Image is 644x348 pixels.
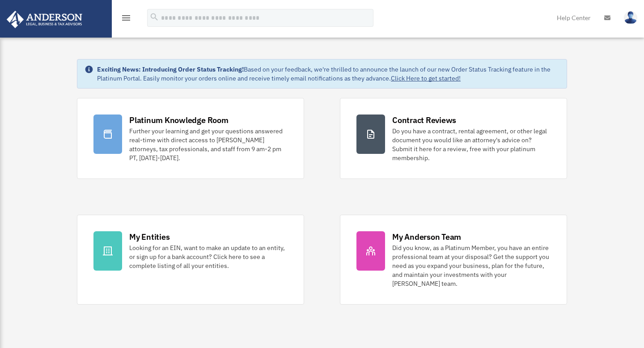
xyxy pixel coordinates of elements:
[129,127,288,162] div: Further your learning and get your questions answered real-time with direct access to [PERSON_NAM...
[121,16,131,23] a: menu
[77,98,304,179] a: Platinum Knowledge Room Further your learning and get your questions answered real-time with dire...
[4,11,85,28] img: Anderson Advisors Platinum Portal
[624,11,637,24] img: User Pic
[340,215,567,305] a: My Anderson Team Did you know, as a Platinum Member, you have an entire professional team at your...
[149,12,159,22] i: search
[391,74,461,82] a: Click Here to get started!
[392,243,551,288] div: Did you know, as a Platinum Member, you have an entire professional team at your disposal? Get th...
[129,115,229,126] div: Platinum Knowledge Room
[97,65,244,73] strong: Exciting News: Introducing Order Status Tracking!
[392,231,461,242] div: My Anderson Team
[340,98,567,179] a: Contract Reviews Do you have a contract, rental agreement, or other legal document you would like...
[129,243,288,270] div: Looking for an EIN, want to make an update to an entity, or sign up for a bank account? Click her...
[129,231,169,242] div: My Entities
[392,115,456,126] div: Contract Reviews
[97,65,559,83] div: Based on your feedback, we're thrilled to announce the launch of our new Order Status Tracking fe...
[392,127,551,162] div: Do you have a contract, rental agreement, or other legal document you would like an attorney's ad...
[77,215,304,305] a: My Entities Looking for an EIN, want to make an update to an entity, or sign up for a bank accoun...
[121,13,131,23] i: menu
